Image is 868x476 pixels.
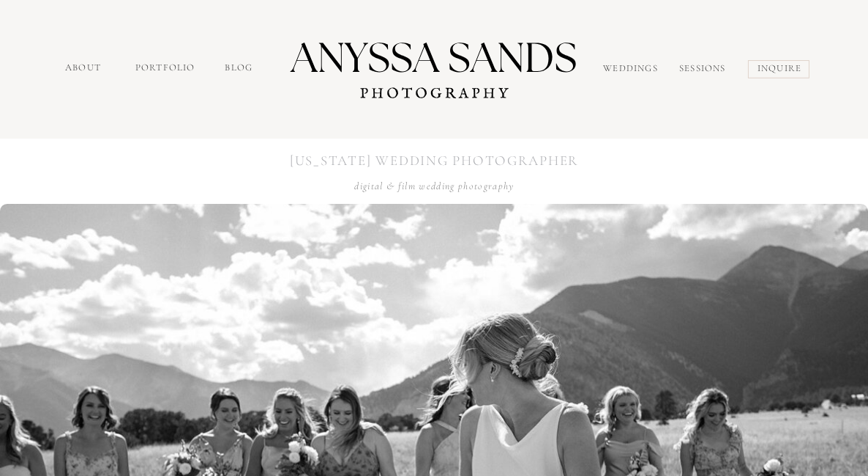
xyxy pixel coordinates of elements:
a: inquire [757,62,804,78]
a: portfolio [135,61,198,78]
a: about [65,61,105,78]
a: Weddings [603,62,664,78]
h1: [US_STATE] WEDDING PHOTOGRAPHER [275,150,594,169]
h2: digital & film wedding photography [341,178,528,192]
a: Blog [225,61,258,78]
a: sessions [679,62,732,79]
